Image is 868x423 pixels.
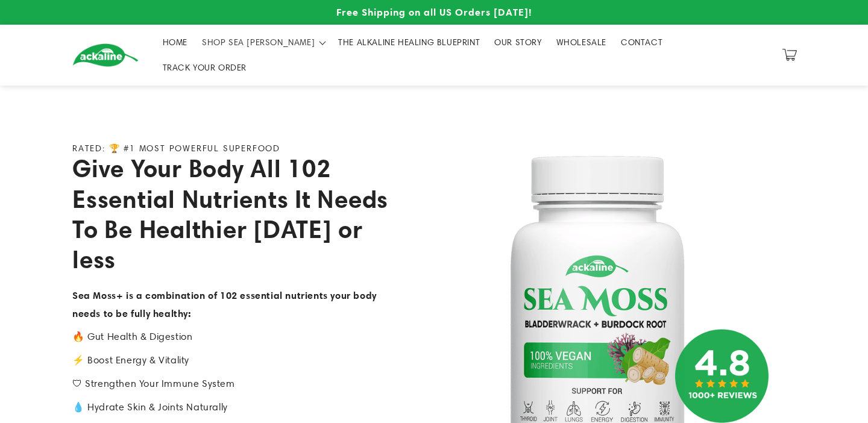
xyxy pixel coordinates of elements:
p: 💧 Hydrate Skin & Joints Naturally [72,399,392,416]
span: TRACK YOUR ORDER [163,62,247,73]
a: CONTACT [614,30,670,55]
span: CONTACT [621,37,662,48]
p: RATED: 🏆 #1 MOST POWERFUL SUPERFOOD [72,143,280,154]
h2: Give Your Body All 102 Essential Nutrients It Needs To Be Healthier [DATE] or less [72,153,392,275]
img: Ackaline [72,43,139,67]
span: OUR STORY [494,37,541,48]
span: HOME [163,37,187,48]
summary: SHOP SEA [PERSON_NAME] [195,30,331,55]
a: WHOLESALE [549,30,614,55]
a: THE ALKALINE HEALING BLUEPRINT [331,30,487,55]
span: SHOP SEA [PERSON_NAME] [202,37,315,48]
p: 🛡 Strengthen Your Immune System [72,375,392,393]
a: HOME [156,30,195,55]
span: WHOLESALE [556,37,606,48]
strong: Sea Moss+ is a combination of 102 essential nutrients your body needs to be fully healthy: [72,289,377,319]
a: TRACK YOUR ORDER [156,55,254,80]
p: ⚡️ Boost Energy & Vitality [72,352,392,369]
a: OUR STORY [487,30,549,55]
p: 🔥 Gut Health & Digestion [72,328,392,346]
span: THE ALKALINE HEALING BLUEPRINT [338,37,480,48]
span: Free Shipping on all US Orders [DATE]! [336,6,532,18]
